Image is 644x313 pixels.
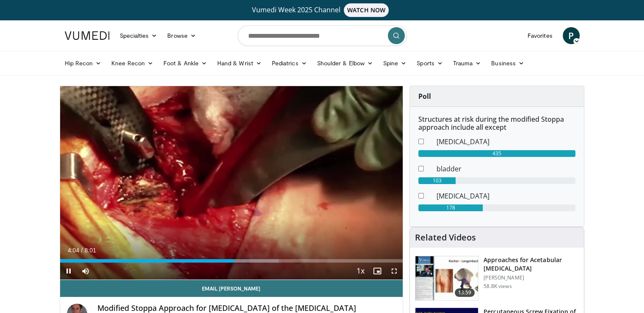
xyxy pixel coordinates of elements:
button: Enable picture-in-picture mode [369,263,386,279]
h4: Related Videos [415,232,476,243]
dd: [MEDICAL_DATA] [430,191,582,201]
span: 13:59 [455,288,475,297]
a: Hand & Wrist [212,55,267,72]
a: P [563,27,580,44]
span: 8:01 [85,247,96,254]
a: Email [PERSON_NAME] [60,280,403,297]
strong: Poll [418,92,431,101]
button: Mute [77,263,94,279]
dd: bladder [430,164,582,174]
div: 178 [418,204,483,211]
a: Hip Recon [60,55,107,72]
a: Sports [412,55,448,72]
a: Vumedi Week 2025 ChannelWATCH NOW [66,3,578,17]
button: Playback Rate [352,263,369,279]
a: Spine [378,55,412,72]
a: Specialties [115,27,163,44]
video-js: Video Player [60,86,403,280]
input: Search topics, interventions [238,25,407,46]
a: Business [486,55,529,72]
h3: Approaches for Acetabular [MEDICAL_DATA] [484,256,579,273]
h6: Structures at risk during the modified Stoppa approach include all except [418,115,575,131]
a: 13:59 Approaches for Acetabular [MEDICAL_DATA] [PERSON_NAME] 58.8K views [415,256,579,301]
button: Fullscreen [386,263,403,279]
a: Shoulder & Elbow [312,55,378,72]
button: Pause [60,263,77,279]
a: Pediatrics [267,55,312,72]
dd: [MEDICAL_DATA] [430,137,582,147]
img: VuMedi Logo [65,31,110,40]
span: / [81,247,83,254]
span: 4:04 [68,247,79,254]
div: Progress Bar [60,259,403,263]
a: Browse [162,27,201,44]
a: Foot & Ankle [158,55,212,72]
a: Favorites [522,27,558,44]
p: [PERSON_NAME] [484,274,579,281]
p: 58.8K views [484,283,511,290]
div: 103 [418,177,456,184]
h4: Modified Stoppa Approach for [MEDICAL_DATA] of the [MEDICAL_DATA] [97,304,396,313]
span: WATCH NOW [344,3,389,17]
a: Knee Recon [106,55,158,72]
img: 289877_0000_1.png.150x105_q85_crop-smart_upscale.jpg [415,256,478,300]
div: 435 [418,150,575,157]
a: Trauma [448,55,486,72]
